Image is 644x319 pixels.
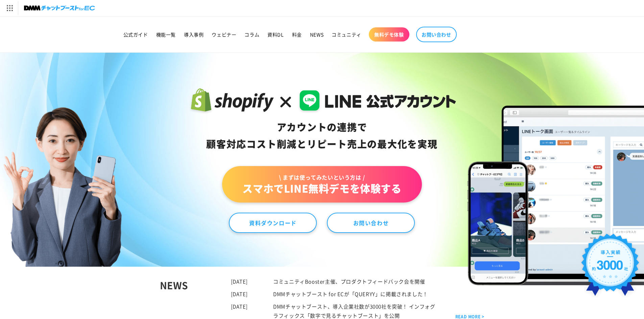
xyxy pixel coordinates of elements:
[188,119,456,153] div: アカウントの連携で 顧客対応コスト削減と リピート売上の 最大化を実現
[310,31,324,37] span: NEWS
[242,174,401,181] span: \ まずは使ってみたいという方は /
[416,27,457,42] a: お問い合わせ
[184,31,204,37] span: 導入事例
[119,27,152,42] a: 公式ガイド
[231,278,248,285] time: [DATE]
[374,31,404,37] span: 無料デモ体験
[328,27,365,42] a: コミュニティ
[578,231,643,304] img: 導入実績約3000社
[231,303,248,310] time: [DATE]
[288,27,306,42] a: 料金
[273,303,435,319] a: DMMチャットブースト、導入企業社数が3000社を突破！ インフォグラフィックス「数字で見るチャットブースト」を公開
[369,27,409,42] a: 無料デモ体験
[273,290,428,297] a: DMMチャットブースト for ECが「QUERYY」に掲載されました！
[332,31,361,37] span: コミュニティ
[180,27,208,42] a: 導入事例
[123,31,148,37] span: 公式ガイド
[231,290,248,297] time: [DATE]
[208,27,240,42] a: ウェビナー
[222,166,422,203] a: \ まずは使ってみたいという方は /スマホでLINE無料デモを体験する
[244,31,259,37] span: コラム
[267,31,284,37] span: 資料DL
[229,213,317,233] a: 資料ダウンロード
[422,31,451,37] span: お問い合わせ
[240,27,263,42] a: コラム
[152,27,180,42] a: 機能一覧
[24,3,95,13] img: チャットブーストforEC
[327,213,415,233] a: お問い合わせ
[292,31,302,37] span: 料金
[156,31,176,37] span: 機能一覧
[273,278,425,285] a: コミュニティBooster主催、プロダクトフィードバック会を開催
[212,31,236,37] span: ウェビナー
[306,27,328,42] a: NEWS
[263,27,288,42] a: 資料DL
[1,1,18,15] img: サービス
